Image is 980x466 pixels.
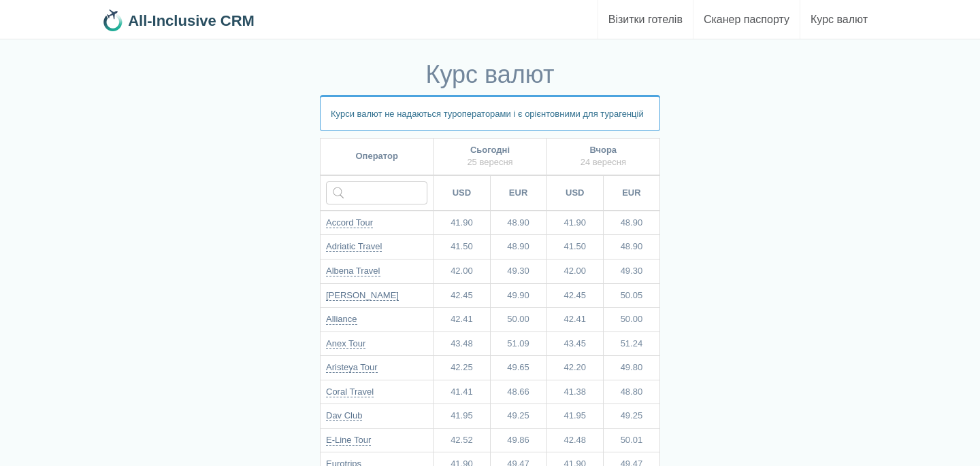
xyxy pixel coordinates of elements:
th: USD [546,175,603,211]
td: 50.00 [603,308,659,332]
td: 41.95 [546,404,603,429]
td: 51.24 [603,331,659,356]
span: 25 вересня [467,157,512,167]
b: All-Inclusive CRM [128,12,255,29]
td: 42.41 [546,308,603,332]
td: 51.09 [490,331,546,356]
p: Курси валют не надаються туроператорами і є орієнтовними для турагенцій [320,95,660,131]
td: 49.65 [490,356,546,380]
td: 42.00 [434,259,490,283]
td: 48.90 [603,235,659,259]
a: Anex Tour [326,338,365,349]
td: 42.41 [434,308,490,332]
td: 48.66 [490,380,546,404]
th: EUR [603,175,659,211]
a: Albena Travel [326,266,380,276]
td: 41.41 [434,380,490,404]
span: 24 вересня [581,157,626,167]
h1: Курс валют [320,61,660,88]
td: 48.90 [603,211,659,235]
th: Оператор [321,138,434,175]
td: 49.80 [603,356,659,380]
td: 41.50 [434,235,490,259]
img: 32x32.png [102,10,124,31]
th: EUR [490,175,546,211]
td: 41.90 [546,211,603,235]
b: Сьогодні [470,145,510,155]
td: 48.80 [603,380,659,404]
td: 50.00 [490,308,546,332]
td: 42.45 [434,283,490,308]
td: 49.30 [603,259,659,283]
td: 41.50 [546,235,603,259]
th: USD [434,175,490,211]
td: 48.90 [490,211,546,235]
a: Adriatic Travel [326,241,382,252]
td: 49.30 [490,259,546,283]
td: 42.00 [546,259,603,283]
td: 42.52 [434,428,490,452]
a: Alliance [326,314,357,325]
a: Coral Travel [326,387,374,397]
td: 41.90 [434,211,490,235]
td: 43.48 [434,331,490,356]
a: Accord Tour [326,217,373,228]
a: Dav Club [326,410,362,421]
td: 42.48 [546,428,603,452]
td: 49.25 [603,404,659,429]
td: 42.45 [546,283,603,308]
td: 49.90 [490,283,546,308]
b: Вчора [590,145,617,155]
td: 43.45 [546,331,603,356]
a: E-Line Tour [326,435,371,446]
td: 41.95 [434,404,490,429]
td: 41.38 [546,380,603,404]
td: 50.01 [603,428,659,452]
a: [PERSON_NAME] [326,290,399,301]
td: 49.25 [490,404,546,429]
td: 48.90 [490,235,546,259]
input: Введіть назву [326,181,427,204]
td: 42.20 [546,356,603,380]
td: 50.05 [603,283,659,308]
td: 42.25 [434,356,490,380]
td: 49.86 [490,428,546,452]
a: Aristeya Tour [326,362,378,373]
